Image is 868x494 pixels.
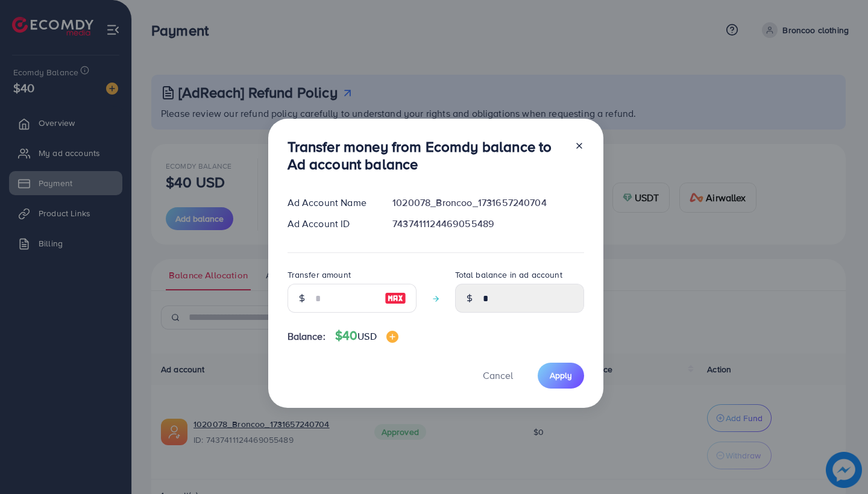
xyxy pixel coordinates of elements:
div: Ad Account ID [278,217,383,231]
h3: Transfer money from Ecomdy balance to Ad account balance [288,138,565,173]
span: USD [357,330,376,343]
button: Cancel [468,363,528,389]
span: Balance: [288,330,325,343]
div: 1020078_Broncoo_1731657240704 [383,196,593,210]
span: Apply [550,369,572,381]
div: Ad Account Name [278,196,383,210]
h4: $40 [335,328,398,343]
button: Apply [538,363,584,389]
span: Cancel [483,369,513,382]
div: 7437411124469055489 [383,217,593,231]
img: image [385,291,406,305]
label: Total balance in ad account [455,269,562,281]
img: image [386,331,398,343]
label: Transfer amount [288,269,351,281]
